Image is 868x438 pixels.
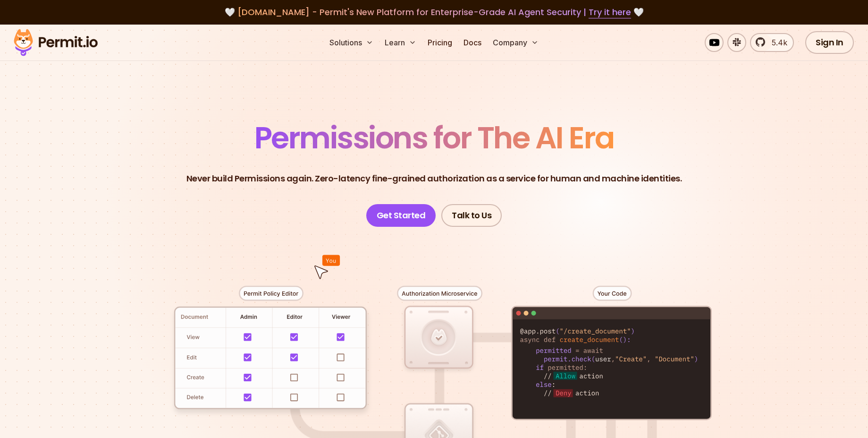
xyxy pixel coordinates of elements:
[254,117,614,159] span: Permissions for The AI Era
[326,33,377,52] button: Solutions
[750,33,794,52] a: 5.4k
[23,6,845,19] div: 🤍 🤍
[186,172,682,185] p: Never build Permissions again. Zero-latency fine-grained authorization as a service for human and...
[489,33,542,52] button: Company
[366,204,436,227] a: Get Started
[589,6,631,18] a: Try it here
[381,33,420,52] button: Learn
[460,33,485,52] a: Docs
[424,33,456,52] a: Pricing
[237,6,631,18] span: [DOMAIN_NAME] - Permit's New Platform for Enterprise-Grade AI Agent Security |
[9,26,102,59] img: Permit logo
[441,204,502,227] a: Talk to Us
[766,37,787,48] span: 5.4k
[805,31,854,54] a: Sign In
